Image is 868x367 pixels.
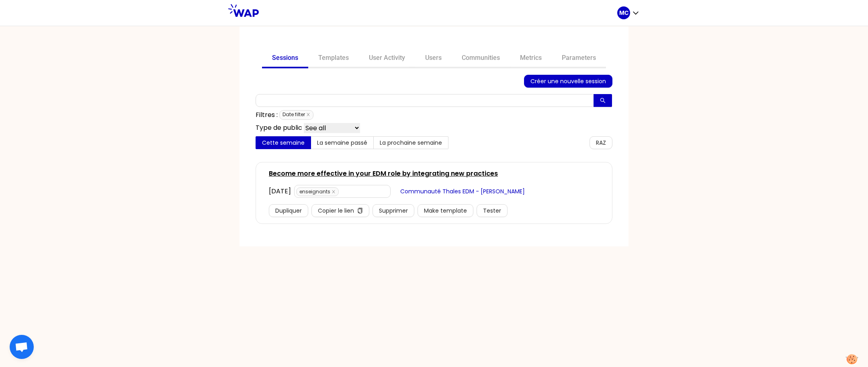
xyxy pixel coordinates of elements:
button: Copier le liencopy [311,204,369,217]
button: Supprimer [373,204,414,217]
span: RAZ [596,138,606,147]
span: close [306,113,310,117]
a: Users [415,49,452,68]
a: Sessions [262,49,308,68]
span: Date filter [279,110,313,120]
span: Supprimer [379,206,408,215]
span: copy [357,208,363,214]
span: Créer une nouvelle session [530,77,606,86]
span: Communauté Thales EDM - [PERSON_NAME] [400,187,525,196]
p: Filtres : [256,110,278,120]
a: Become more effective in your EDM role by integrating new practices [269,169,498,178]
a: Ouvrir le chat [10,335,34,359]
button: Dupliquer [269,204,308,217]
span: close [332,190,336,194]
button: RAZ [590,136,612,149]
button: Tester [477,204,508,217]
button: Make template [418,204,473,217]
a: Parameters [552,49,606,68]
div: [DATE] [269,187,291,196]
span: La semaine passé [317,139,367,147]
span: Copier le lien [318,206,354,215]
a: Metrics [510,49,552,68]
button: Communauté Thales EDM - [PERSON_NAME] [394,185,531,198]
button: MC [617,6,640,19]
p: Type de public [256,123,302,133]
span: enseignants [296,187,339,196]
p: MC [619,9,628,17]
button: search [594,94,612,107]
button: Créer une nouvelle session [524,75,612,88]
span: Cette semaine [262,139,305,147]
span: search [600,98,606,104]
a: Templates [308,49,359,68]
span: Make template [424,206,467,215]
span: Dupliquer [275,206,302,215]
a: Communities [452,49,510,68]
a: User Activity [359,49,415,68]
span: Tester [483,206,501,215]
span: La prochaine semaine [380,139,442,147]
